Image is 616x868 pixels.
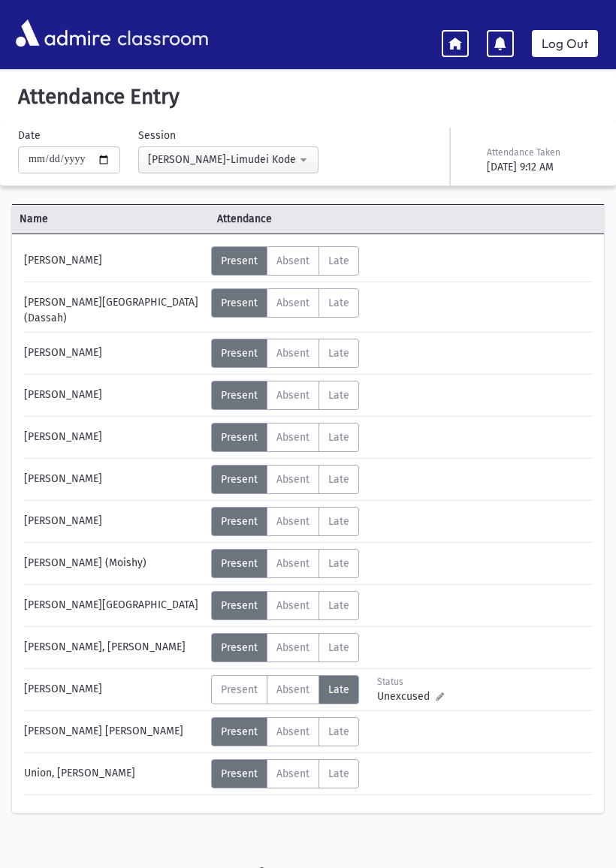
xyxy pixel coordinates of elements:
[17,591,211,620] div: [PERSON_NAME][GEOGRAPHIC_DATA]
[211,549,359,578] div: AttTypes
[12,16,114,50] img: AdmirePro
[221,347,258,360] span: Present
[211,381,359,410] div: AttTypes
[17,423,211,452] div: [PERSON_NAME]
[211,717,359,746] div: AttTypes
[17,549,211,578] div: [PERSON_NAME] (Moishy)
[377,675,444,689] div: Status
[328,557,349,570] span: Late
[221,641,258,654] span: Present
[377,689,436,704] span: Unexcused
[276,347,310,360] span: Absent
[211,675,359,704] div: AttTypes
[211,423,359,452] div: AttTypes
[221,473,258,486] span: Present
[328,347,349,360] span: Late
[17,675,211,704] div: [PERSON_NAME]
[328,255,349,267] span: Late
[211,759,359,788] div: AttTypes
[221,255,258,267] span: Present
[17,759,211,788] div: Union, [PERSON_NAME]
[17,717,211,746] div: [PERSON_NAME] [PERSON_NAME]
[12,211,210,227] span: Name
[221,767,258,780] span: Present
[276,683,310,696] span: Absent
[276,255,310,267] span: Absent
[138,146,319,173] button: Morah Yehudis-Limudei Kodesh(9:00AM-12:45PM)
[17,381,211,410] div: [PERSON_NAME]
[17,339,211,368] div: [PERSON_NAME]
[211,507,359,536] div: AttTypes
[276,725,310,738] span: Absent
[532,30,598,57] a: Log Out
[276,599,310,612] span: Absent
[328,683,349,696] span: Late
[221,389,258,402] span: Present
[328,641,349,654] span: Late
[328,473,349,486] span: Late
[276,473,310,486] span: Absent
[276,431,310,444] span: Absent
[221,557,258,570] span: Present
[221,515,258,528] span: Present
[148,152,297,167] div: [PERSON_NAME]-Limudei Kodesh(9:00AM-12:45PM)
[487,159,595,175] div: [DATE] 9:12 AM
[211,633,359,662] div: AttTypes
[17,246,211,276] div: [PERSON_NAME]
[211,339,359,368] div: AttTypes
[211,465,359,494] div: AttTypes
[328,725,349,738] span: Late
[276,389,310,402] span: Absent
[328,297,349,309] span: Late
[276,515,310,528] span: Absent
[17,633,211,662] div: [PERSON_NAME], [PERSON_NAME]
[276,641,310,654] span: Absent
[221,683,258,696] span: Present
[328,431,349,444] span: Late
[114,14,209,53] span: classroom
[12,84,604,110] h5: Attendance Entry
[17,507,211,536] div: [PERSON_NAME]
[221,297,258,309] span: Present
[328,767,349,780] span: Late
[211,288,359,318] div: AttTypes
[211,591,359,620] div: AttTypes
[276,767,310,780] span: Absent
[487,146,595,159] div: Attendance Taken
[18,128,41,143] label: Date
[276,297,310,309] span: Absent
[328,599,349,612] span: Late
[210,211,555,227] span: Attendance
[211,246,359,276] div: AttTypes
[276,557,310,570] span: Absent
[221,599,258,612] span: Present
[138,128,176,143] label: Session
[17,288,211,326] div: [PERSON_NAME][GEOGRAPHIC_DATA] (Dassah)
[328,515,349,528] span: Late
[328,389,349,402] span: Late
[221,431,258,444] span: Present
[17,465,211,494] div: [PERSON_NAME]
[221,725,258,738] span: Present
